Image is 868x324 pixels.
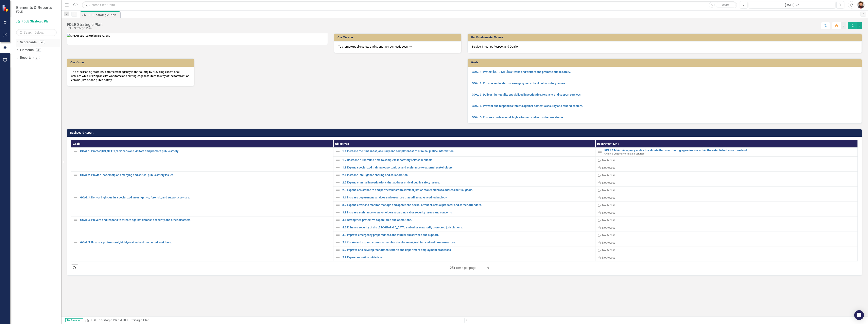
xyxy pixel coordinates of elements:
h3: Goals [471,61,860,64]
span: Search [722,3,730,6]
img: Not Defined [335,158,340,163]
span: By Scorecard [65,318,83,322]
div: FDLE Strategic Plan [67,27,103,30]
a: GOAL 4. Prevent and respond to threats against domestic security and other disasters. [80,218,331,222]
img: SPEAR strategic plan art v2.png [67,34,110,38]
a: GOAL 2. Provide leadership on emerging and critical public safety issues. [80,174,331,177]
div: 4 [39,41,45,44]
div: No Access [602,218,615,222]
p: Service, Integrity, Respect and Quality [472,45,857,49]
a: Reports [20,55,31,60]
td: Double-Click to Edit Right Click for Context Menu [595,148,858,157]
div: 9 [33,56,40,59]
a: FDLE Strategic Plan [91,318,119,322]
a: GOAL 3. Deliver high-quality specialized investigative, forensic, and support services. [472,93,581,96]
a: 3.1 Increase department services and resources that utilize advanced technology. [342,196,593,199]
img: Not Defined [335,248,340,253]
h3: Dashboard Report [70,131,860,134]
a: 2.3 Expand assistance to and partnerships with criminal justice stakeholders to address mutual go... [342,189,593,192]
img: Not Defined [73,149,78,154]
span: Elements & Reports [16,5,52,10]
a: GOAL 4. Prevent and respond to threats against domestic security and other disasters. [472,104,583,108]
img: Not Defined [73,218,78,223]
img: Not Defined [335,240,340,245]
a: KPI 1.1 Maintain agency audits to validate that contributing agencies are within the established ... [604,149,855,152]
img: Not Defined [335,195,340,200]
div: No Access [602,181,615,185]
img: Not Defined [335,225,340,230]
a: 2.1 Increase intelligence sharing and collaboration. [342,174,593,177]
a: 1.1 Increase the timeliness, accuracy and completeness of criminal justice information. [342,150,593,153]
span: Criminal Justice Information Services [604,152,644,155]
img: Not Defined [335,233,340,238]
div: FDLE Strategic Plan [121,318,150,322]
a: GOAL 2. Provide leadership on emerging and critical public safety issues. [472,82,566,85]
img: ClearPoint Strategy [2,5,9,12]
button: Search [716,2,736,8]
a: 4.1 Strengthen protective capabilities and operations. [342,218,593,222]
div: » [85,318,461,323]
img: Not Defined [73,173,78,178]
a: 4.3 Improve emergency preparedness and mutual aid services and support. [342,233,593,237]
div: No Access [602,196,615,200]
a: 4.2 Enhance security of the [GEOGRAPHIC_DATA] and other statutorily protected jurisdictions. [342,226,593,229]
div: FDLE Strategic Plan [88,13,119,18]
h3: Our Vision [70,61,192,64]
div: FDLE Strategic Plan [67,22,103,27]
div: No Access [602,166,615,170]
a: 1.3 Expand specialized training opportunities and assistance to external stakeholders. [342,166,593,169]
div: No Access [602,241,615,245]
img: Not Defined [73,195,78,200]
a: GOAL 1. Protect [US_STATE]'s citizens and visitors and promote public safety. [80,150,331,153]
div: Open Intercom Messenger [854,310,864,320]
small: FDLE [16,10,52,13]
a: 3.3 Increase assistance to stakeholders regarding cyber security issues and concerns. [342,211,593,214]
img: Not Defined [335,188,340,193]
div: No Access [602,226,615,230]
a: GOAL 5. Ensure a professional, highly-trained and motivated workforce. [80,241,331,244]
a: 3.2 Expand efforts to monitor, manage and apprehend sexual offender, sexual predator and career o... [342,204,593,207]
img: Not Defined [73,240,78,245]
a: 1.2 Decrease turnaround time to complete laboratory service requests. [342,159,593,162]
div: No Access [602,211,615,215]
div: No Access [602,233,615,237]
input: Search ClearPoint... [82,1,737,9]
a: GOAL 1. Protect [US_STATE]'s citizens and visitors and promote public safety. [472,70,571,74]
a: 5.3 Expand retention initiatives. [342,256,593,259]
a: Scorecards [20,40,37,45]
div: No Access [602,203,615,207]
button: [DATE]-25 [749,1,835,9]
img: Not Defined [597,150,602,155]
img: Not Defined [335,149,340,154]
a: GOAL 3. Deliver high-quality specialized investigative, forensic, and support services. [80,196,331,199]
div: No Access [602,188,615,192]
img: Not Defined [335,218,340,223]
img: Not Defined [335,165,340,170]
img: Not Defined [335,203,340,208]
p: To be the leading state law enforcement agency in the country by providing exceptional services w... [71,70,190,82]
div: No Access [602,158,615,162]
a: 5.2 Improve and develop recruitment efforts and department employment processes. [342,248,593,252]
a: Elements [20,48,34,52]
div: [DATE]-25 [750,3,834,7]
p: To promote public safety and strengthen domestic security. [338,45,457,49]
div: 35 [36,48,42,52]
a: 2.2 Expand criminal investigations that address critical public safety issues. [342,181,593,184]
input: Search Below... [16,29,57,36]
a: FDLE Strategic Plan [16,19,57,24]
h3: Our Fundamental Values [471,36,860,39]
img: Not Defined [335,180,340,185]
div: No Access [602,256,615,260]
h3: Our Mission [337,36,459,39]
img: Christopher Kenworthy [857,1,865,9]
img: Not Defined [335,210,340,215]
div: No Access [602,248,615,252]
a: GOAL 5. Ensure a professional, highly-trained and motivated workforce. [472,116,564,119]
img: Not Defined [335,173,340,178]
img: Not Defined [335,255,340,260]
div: No Access [602,173,615,177]
a: 5.1 Create and expand access to member development, training and wellness resources. [342,241,593,244]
